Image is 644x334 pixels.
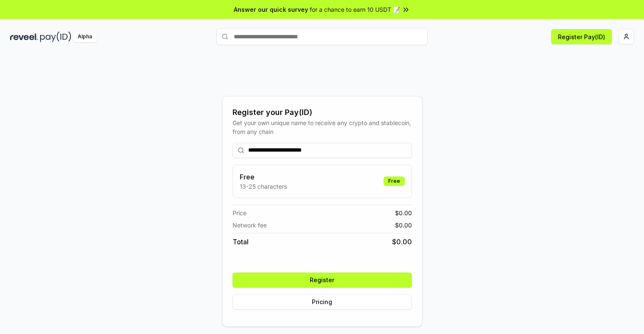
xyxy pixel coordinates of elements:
[233,237,249,247] span: Total
[233,107,412,118] div: Register your Pay(ID)
[310,5,400,14] span: for a chance to earn 10 USDT 📝
[392,237,412,247] span: $ 0.00
[240,172,287,182] h3: Free
[233,118,412,136] div: Get your own unique name to receive any crypto and stablecoin, from any chain
[40,32,71,42] img: pay_id
[233,294,412,310] button: Pricing
[395,208,412,217] span: $ 0.00
[233,221,267,230] span: Network fee
[551,29,612,44] button: Register Pay(ID)
[395,221,412,230] span: $ 0.00
[233,273,412,288] button: Register
[10,32,38,42] img: reveel_dark
[240,182,287,191] p: 13-25 characters
[384,176,405,186] div: Free
[73,32,97,42] div: Alpha
[234,5,308,14] span: Answer our quick survey
[233,208,246,217] span: Price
